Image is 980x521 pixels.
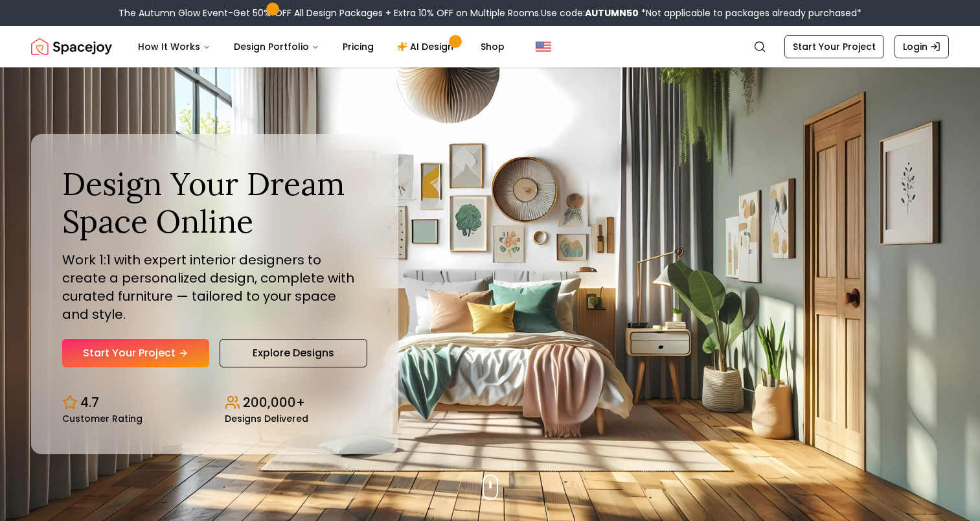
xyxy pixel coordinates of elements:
[585,6,639,19] b: AUTUMN50
[541,6,639,19] span: Use code:
[243,393,305,411] p: 200,000+
[62,383,367,423] div: Design stats
[119,6,861,19] div: The Autumn Glow Event-Get 50% OFF All Design Packages + Extra 10% OFF on Multiple Rooms.
[639,6,861,19] span: *Not applicable to packages already purchased*
[784,35,884,58] a: Start Your Project
[62,339,209,367] a: Start Your Project
[128,34,515,60] nav: Main
[62,165,367,240] h1: Design Your Dream Space Online
[470,34,515,60] a: Shop
[225,414,308,423] small: Designs Delivered
[128,34,221,60] button: How It Works
[536,39,551,54] img: United States
[31,26,949,67] nav: Global
[80,393,99,411] p: 4.7
[223,34,330,60] button: Design Portfolio
[895,35,949,58] a: Login
[62,251,367,323] p: Work 1:1 with expert interior designers to create a personalized design, complete with curated fu...
[31,34,112,60] a: Spacejoy
[220,339,367,367] a: Explore Designs
[62,414,142,423] small: Customer Rating
[332,34,384,60] a: Pricing
[31,34,112,60] img: Spacejoy Logo
[387,34,468,60] a: AI Design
